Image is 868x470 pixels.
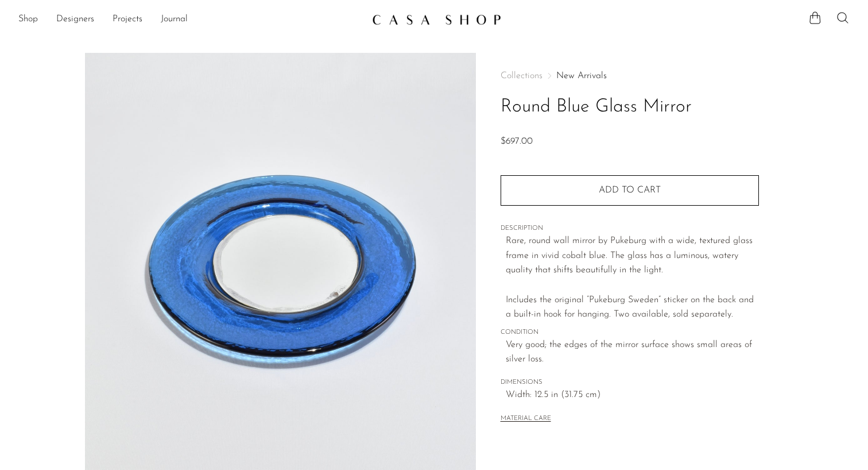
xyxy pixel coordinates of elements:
[501,415,551,423] button: MATERIAL CARE
[506,388,759,403] span: Width: 12.5 in (31.75 cm)
[501,377,759,388] span: DIMENSIONS
[18,10,363,29] ul: NEW HEADER MENU
[501,137,533,146] span: $697.00
[501,175,759,205] button: Add to cart
[18,12,38,27] a: Shop
[501,224,759,234] span: DESCRIPTION
[161,12,188,27] a: Journal
[501,93,759,122] h1: Round Blue Glass Mirror
[501,71,759,80] nav: Breadcrumbs
[556,71,607,80] a: New Arrivals
[56,12,94,27] a: Designers
[506,234,759,322] p: Rare, round wall mirror by Pukeburg with a wide, textured glass frame in vivid cobalt blue. The g...
[501,71,542,80] span: Collections
[506,338,759,367] span: Very good; the edges of the mirror surface shows small areas of silver loss.
[501,328,759,338] span: CONDITION
[113,12,142,27] a: Projects
[18,10,363,29] nav: Desktop navigation
[599,186,661,195] span: Add to cart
